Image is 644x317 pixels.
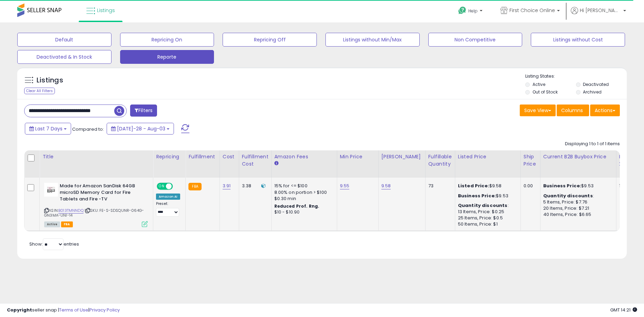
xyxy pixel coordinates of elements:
[7,307,120,314] div: seller snap | |
[561,107,583,114] span: Columns
[458,215,515,221] div: 25 Items, Price: $0.5
[44,208,144,218] span: | SKU: FE-S-SDSQUNR-064G-GN3MA-UNI-14
[223,153,236,160] div: Cost
[274,209,332,215] div: $10 - $10.90
[172,184,183,189] span: OFF
[156,153,183,160] div: Repricing
[381,182,391,189] a: 9.58
[525,73,626,80] p: Listing States:
[274,203,320,209] b: Reduced Prof. Rng.
[543,211,611,218] div: 40 Items, Price: $6.65
[274,189,332,196] div: 8.00% on portion > $100
[156,194,180,200] div: Amazon AI
[130,105,157,117] button: Filters
[524,183,535,189] div: 0.00
[157,184,166,189] span: ON
[37,76,63,85] h5: Listings
[458,202,508,209] b: Quantity discounts
[117,125,165,132] span: [DATE]-28 - Aug-03
[458,202,515,209] div: :
[97,7,115,14] span: Listings
[29,241,79,247] span: Show: entries
[543,205,611,211] div: 20 Items, Price: $7.21
[583,89,602,95] label: Archived
[72,126,104,132] span: Compared to:
[458,183,515,189] div: $9.58
[571,7,626,22] a: Hi [PERSON_NAME]
[242,183,266,189] div: 3.38
[458,209,515,215] div: 13 Items, Price: $0.25
[188,183,201,190] small: FBA
[274,196,332,202] div: $0.30 min
[17,33,111,47] button: Default
[458,193,515,199] div: $9.53
[428,153,452,168] div: Fulfillable Quantity
[325,33,420,47] button: Listings without Min/Max
[381,153,422,160] div: [PERSON_NAME]
[543,193,611,199] div: :
[44,221,60,227] span: All listings currently available for purchase on Amazon
[107,123,174,135] button: [DATE]-28 - Aug-03
[610,307,637,313] span: 2025-08-11 14:21 GMT
[188,153,216,160] div: Fulfillment
[543,199,611,205] div: 5 Items, Price: $7.76
[468,8,478,14] span: Help
[458,153,518,160] div: Listed Price
[17,50,111,64] button: Deactivated & In Stock
[58,208,84,214] a: B013TMNNDQ
[428,183,450,189] div: 73
[458,221,515,227] div: 50 Items, Price: $1
[89,307,120,313] a: Privacy Policy
[59,307,88,313] a: Terms of Use
[340,153,375,160] div: Min Price
[61,221,73,227] span: FBA
[458,182,489,189] b: Listed Price:
[524,153,537,168] div: Ship Price
[557,105,589,116] button: Columns
[580,7,621,14] span: Hi [PERSON_NAME]
[44,183,58,197] img: 317aV6U0mNL._SL40_.jpg
[44,183,148,226] div: ASIN:
[509,7,555,14] span: First Choice Online
[24,88,55,94] div: Clear All Filters
[223,182,231,189] a: 3.91
[565,141,620,147] div: Displaying 1 to 1 of 1 items
[120,50,214,64] button: Reporte
[35,125,62,132] span: Last 7 Days
[274,183,332,189] div: 15% for <= $100
[543,153,613,160] div: Current B2B Buybox Price
[223,33,317,47] button: Repricing Off
[543,183,611,189] div: $9.53
[120,33,214,47] button: Repricing On
[7,307,32,313] strong: Copyright
[156,201,180,217] div: Preset:
[590,105,620,116] button: Actions
[340,182,350,189] a: 9.55
[458,6,467,15] i: Get Help
[60,183,144,204] b: Made for Amazon SanDisk 64GB microSD Memory Card for Fire Tablets and Fire -TV
[543,192,593,199] b: Quantity discounts
[520,105,556,116] button: Save View
[533,81,545,87] label: Active
[428,33,523,47] button: Non Competitive
[242,153,269,168] div: Fulfillment Cost
[453,1,489,22] a: Help
[619,183,642,189] div: 14%
[543,182,581,189] b: Business Price:
[42,153,150,160] div: Title
[531,33,625,47] button: Listings without Cost
[274,160,279,167] small: Amazon Fees.
[533,89,558,95] label: Out of Stock
[583,81,609,87] label: Deactivated
[25,123,71,135] button: Last 7 Days
[274,153,334,160] div: Amazon Fees
[458,192,496,199] b: Business Price:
